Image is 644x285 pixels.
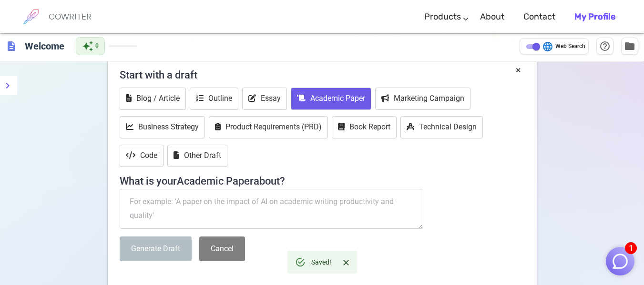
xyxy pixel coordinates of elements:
[199,236,245,262] button: Cancel
[480,3,504,31] a: About
[291,88,371,110] button: Academic Paper
[120,88,186,110] button: Blog / Article
[606,247,634,275] button: 1
[574,3,615,31] a: My Profile
[311,254,331,271] div: Saved!
[209,116,328,138] button: Product Requirements (PRD)
[516,63,521,77] button: ×
[625,242,637,254] span: 1
[120,236,192,262] button: Generate Draft
[82,40,93,52] span: auto_awesome
[400,116,483,138] button: Technical Design
[242,88,287,110] button: Essay
[596,38,613,55] button: Help & Shortcuts
[555,42,585,51] span: Web Search
[190,88,238,110] button: Outline
[120,169,525,187] h4: What is your Academic Paper about?
[611,252,629,270] img: Close chat
[523,3,555,31] a: Contact
[542,41,553,52] span: language
[167,145,227,167] button: Other Draft
[49,12,92,21] h6: COWRITER
[599,40,611,52] span: help_outline
[95,41,99,51] span: 0
[339,256,353,270] button: Close
[332,116,397,138] button: Book Report
[624,40,635,52] span: folder
[574,11,615,22] b: My Profile
[6,40,17,52] span: description
[19,5,43,29] img: brand logo
[375,88,470,110] button: Marketing Campaign
[21,37,68,56] h6: Click to edit title
[120,116,205,138] button: Business Strategy
[621,38,638,55] button: Manage Documents
[120,145,164,167] button: Code
[120,63,525,86] h4: Start with a draft
[424,3,461,31] a: Products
